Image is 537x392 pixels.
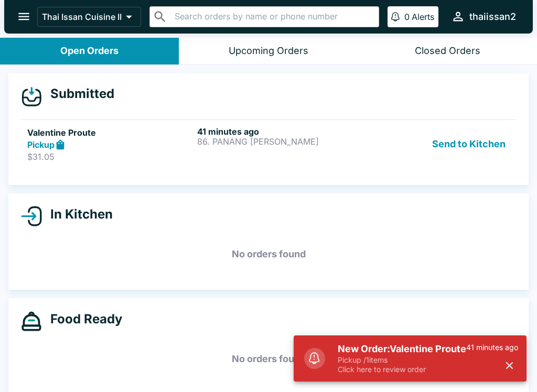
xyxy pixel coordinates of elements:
strong: Pickup [27,139,55,150]
button: open drawer [10,3,37,30]
h5: No orders found [21,235,516,273]
input: Search orders by name or phone number [171,9,374,24]
p: $31.05 [27,151,193,162]
p: 41 minutes ago [466,343,518,352]
h4: Submitted [42,86,114,102]
p: Pickup / 1 items [338,355,466,365]
h4: In Kitchen [42,206,113,222]
button: thaiissan2 [447,5,520,28]
p: Alerts [412,12,434,22]
p: Click here to review order [338,365,466,374]
h4: Food Ready [42,311,122,327]
h5: New Order: Valentine Proute [338,343,466,355]
button: Send to Kitchen [428,126,510,162]
h5: No orders found [21,340,516,378]
div: Upcoming Orders [229,45,308,57]
p: 0 [404,12,410,22]
h5: Valentine Proute [27,126,193,139]
div: Open Orders [60,45,119,57]
div: thaiissan2 [469,10,516,23]
a: Valentine ProutePickup$31.0541 minutes ago86. PANANG [PERSON_NAME]Send to Kitchen [21,119,516,169]
div: Closed Orders [415,45,480,57]
button: Thai Issan Cuisine II [37,7,141,27]
p: 86. PANANG [PERSON_NAME] [197,137,363,146]
p: Thai Issan Cuisine II [42,12,122,22]
h6: 41 minutes ago [197,126,363,137]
